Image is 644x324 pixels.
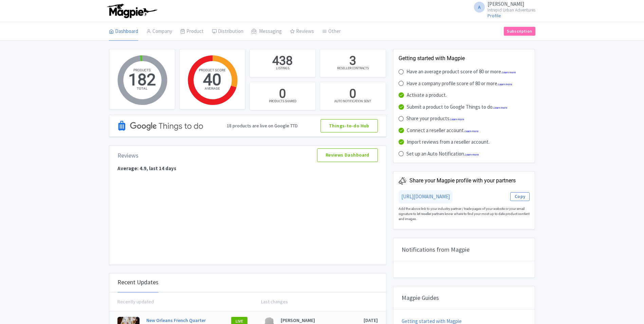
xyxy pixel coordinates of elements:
[349,53,356,70] div: 3
[106,3,158,18] img: logo-ab69f6fb50320c5b225c76a69d11143b.png
[349,86,356,103] div: 0
[406,80,512,88] div: Have a company profile score of 80 or more.
[269,98,296,104] div: PRODUCTS SHARED
[117,211,119,216] tspan: 3
[407,91,447,99] div: Activate a product.
[406,115,464,123] div: Share your products.
[327,250,339,255] tspan: [DATE]
[334,98,371,104] div: AUTO NOTIFICATION SENT
[502,71,516,74] a: Learn more
[258,250,270,255] tspan: [DATE]
[409,177,516,185] div: Share your Magpie profile with your partners
[117,111,204,140] img: Google TTD
[320,82,386,110] a: 0 AUTO NOTIFICATION SENT
[407,138,490,146] div: Import reviews from a reseller account.
[393,286,535,309] div: Magpie Guides
[109,22,138,41] a: Dashboard
[474,2,485,13] span: A
[322,22,341,41] a: Other
[276,66,289,71] div: LISTINGS
[292,250,304,255] tspan: [DATE]
[317,148,378,162] a: Reviews Dashboard
[119,250,131,255] tspan: [DATE]
[250,82,316,110] a: 0 PRODUCTS SHARED
[281,317,334,324] p: [PERSON_NAME]
[498,83,512,86] a: Learn more
[117,186,119,192] tspan: 5
[146,22,172,41] a: Company
[112,165,383,173] p: Average: 4.9, last 14 days
[154,250,166,255] tspan: [DATE]
[290,22,314,41] a: Reviews
[406,150,479,158] div: Set up an Auto Notification.
[117,198,119,203] tspan: 4
[117,235,119,240] tspan: 1
[399,203,530,224] div: Add the above link to your industry partner / trade pages of your website or your email signature...
[401,193,450,200] a: [URL][DOMAIN_NAME]
[252,22,282,41] a: Messaging
[406,68,516,76] div: Have an average product score of 80 or more.
[450,118,464,121] a: Learn more
[393,238,535,261] div: Notifications from Magpie
[487,8,535,12] small: Intrepid Urban Adventures
[279,86,286,103] div: 0
[223,250,235,255] tspan: [DATE]
[465,130,478,133] a: Learn more
[337,66,369,71] div: RESELLER CONTRACTS
[487,13,501,19] a: Profile
[470,1,535,12] a: A [PERSON_NAME] Intrepid Urban Adventures
[247,298,378,305] div: Last changes
[250,49,316,77] a: 438 LISTINGS
[407,127,478,134] div: Connect a reseller account.
[117,272,159,292] div: Recent Updates
[117,223,119,228] tspan: 2
[227,122,298,129] div: 18 products are live on Google TTD
[487,1,524,7] span: [PERSON_NAME]
[188,250,200,255] tspan: [DATE]
[272,53,293,70] div: 438
[180,22,204,41] a: Product
[117,298,248,305] div: Recently updated
[407,103,507,111] div: Submit a product to Google Things to do.
[510,192,530,201] button: Copy
[362,250,373,255] tspan: [DATE]
[117,151,139,160] div: Reviews
[212,22,243,41] a: Distribution
[320,119,378,133] a: Things-to-do Hub
[399,54,530,62] div: Getting started with Magpie
[504,27,535,36] a: Subscription
[465,153,479,156] a: Learn more
[320,49,386,77] a: 3 RESELLER CONTRACTS
[494,106,507,109] a: Learn more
